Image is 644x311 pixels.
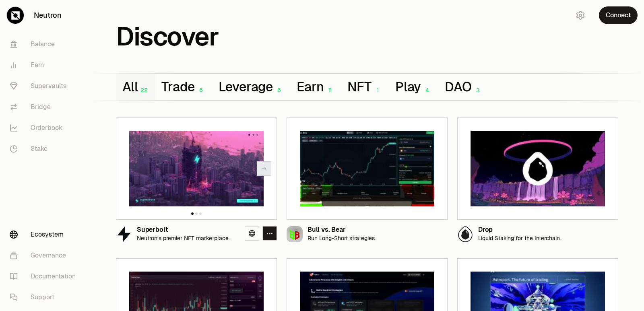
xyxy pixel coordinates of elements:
[389,74,438,100] button: Play
[3,34,87,55] a: Balance
[372,87,382,94] div: 1
[3,117,87,138] a: Orderbook
[3,266,87,287] a: Documentation
[137,235,230,242] p: Neutron’s premier NFT marketplace.
[195,87,206,94] div: 6
[116,26,219,47] h1: Discover
[129,131,264,206] img: Superbolt preview image
[308,227,376,233] div: Bull vs. Bear
[138,87,149,94] div: 22
[438,74,489,100] button: DAO
[3,55,87,76] a: Earn
[341,74,388,100] button: NFT
[3,138,87,159] a: Stake
[3,97,87,117] a: Bridge
[137,227,230,233] div: Superbolt
[472,87,483,94] div: 3
[273,87,284,94] div: 6
[478,227,561,233] div: Drop
[3,287,87,308] a: Support
[155,74,212,100] button: Trade
[3,224,87,245] a: Ecosystem
[308,235,376,242] p: Run Long-Short strategies.
[471,131,605,206] img: Drop preview image
[421,87,432,94] div: 4
[116,74,155,100] button: All
[212,74,291,100] button: Leverage
[3,76,87,97] a: Supervaults
[324,87,334,94] div: 11
[300,131,434,206] img: Bull vs. Bear preview image
[3,245,87,266] a: Governance
[599,6,638,24] button: Connect
[290,74,341,100] button: Earn
[478,235,561,242] p: Liquid Staking for the Interchain.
